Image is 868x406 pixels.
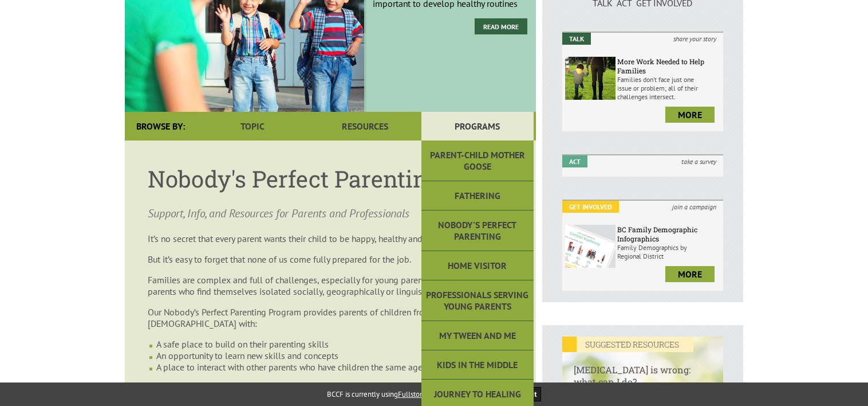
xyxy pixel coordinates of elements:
a: Programs [421,112,534,140]
em: Act [562,155,587,167]
li: A safe place to build on their parenting skills [156,338,513,350]
p: Family Demographics by Regional District [617,243,720,260]
p: But it’s easy to forget that none of us come fully prepared for the job. [148,253,513,265]
li: A place to interact with other parents who have children the same age [156,361,513,373]
a: more [665,266,715,282]
em: Get Involved [562,201,619,213]
h6: [MEDICAL_DATA] is wrong: what can I do? [562,352,723,388]
p: Support, Info, and Resources for Parents and Professionals [148,205,513,221]
a: Resources [309,112,421,140]
a: Kids in the Middle [421,350,534,380]
a: Fathering [421,181,534,210]
p: It’s no secret that every parent wants their child to be happy, healthy and safe. [148,233,513,244]
li: An opportunity to learn new skills and concepts [156,350,513,361]
p: Families don’t face just one issue or problem; all of their challenges intersect. [617,75,720,101]
a: Home Visitor [421,251,534,280]
i: share your story [666,33,723,45]
a: Read more [475,18,527,34]
i: take a survey [674,155,723,167]
a: Topic [196,112,309,140]
h6: More Work Needed to Help Families [617,57,720,75]
a: more [665,107,715,123]
a: Fullstory [398,389,425,399]
a: Nobody's Perfect Parenting [421,210,534,251]
a: My Tween and Me [421,321,534,350]
a: Professionals Serving Young Parents [421,280,534,321]
em: SUGGESTED RESOURCES [562,337,693,352]
p: Our Nobody’s Perfect Parenting Program provides parents of children from birth to age [DEMOGRAPHI... [148,306,513,329]
p: Families are complex and full of challenges, especially for young parents, single parents or pare... [148,274,513,297]
em: Talk [562,33,591,45]
a: Parent-Child Mother Goose [421,140,534,181]
i: join a campaign [665,201,723,213]
h6: BC Family Demographic Infographics [617,225,720,243]
div: Browse By: [125,112,196,140]
h1: Nobody's Perfect Parenting [148,163,513,194]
